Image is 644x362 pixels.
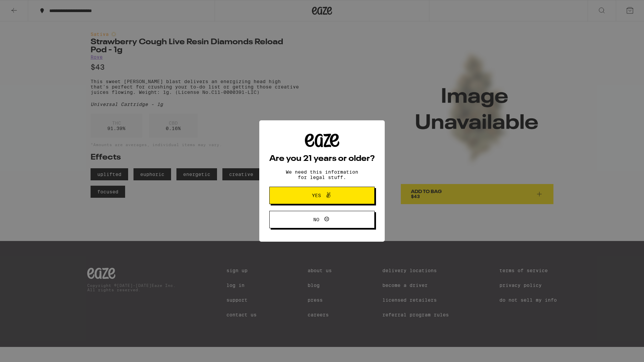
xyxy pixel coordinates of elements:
[312,193,321,198] span: Yes
[269,187,375,204] button: Yes
[280,169,364,180] p: We need this information for legal stuff.
[269,211,375,228] button: No
[313,217,319,222] span: No
[269,155,375,163] h2: Are you 21 years or older?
